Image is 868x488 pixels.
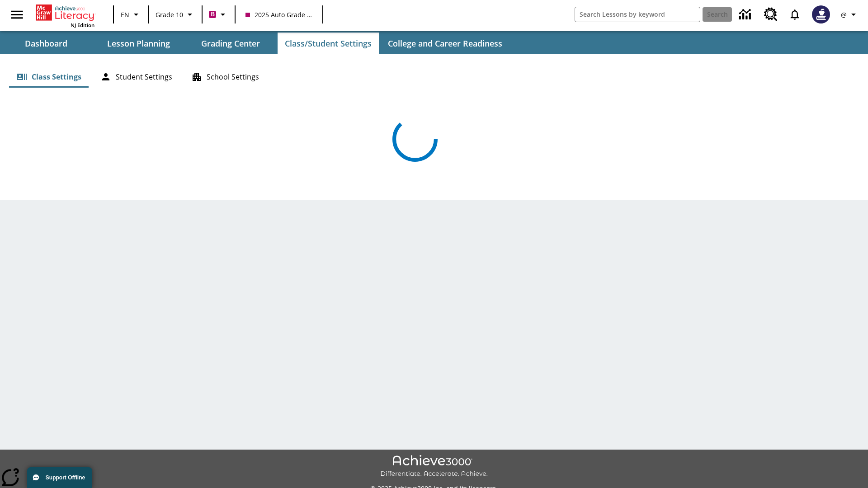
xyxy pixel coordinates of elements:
button: Dashboard [1,33,91,54]
img: Avatar [812,5,830,23]
span: NJ Edition [71,22,94,28]
input: search field [575,7,700,22]
button: Open side menu [4,1,30,28]
span: EN [121,10,129,19]
button: Student Settings [93,66,179,88]
a: Home [36,4,94,22]
button: Lesson Planning [93,33,184,54]
span: B [211,9,215,20]
span: Support Offline [46,474,85,481]
div: Home [36,3,94,28]
button: Grading Center [185,33,276,54]
a: Data Center [734,2,759,27]
a: Notifications [783,3,807,26]
button: Profile/Settings [835,6,864,23]
button: Language: EN, Select a language [117,6,146,23]
button: Class Settings [9,66,89,88]
button: Support Offline [27,467,92,488]
button: College and Career Readiness [381,33,509,54]
span: 2025 Auto Grade 10 [245,10,312,19]
div: Class/Student Settings [9,66,859,88]
button: School Settings [184,66,266,88]
a: Resource Center, Will open in new tab [759,2,783,27]
button: Class/Student Settings [278,33,379,54]
span: Grade 10 [156,10,183,19]
button: Select a new avatar [807,3,835,26]
button: Boost Class color is violet red. Change class color [205,6,232,23]
button: Grade: Grade 10, Select a grade [152,6,199,23]
img: Achieve3000 Differentiate Accelerate Achieve [380,455,488,478]
span: @ [841,10,847,19]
